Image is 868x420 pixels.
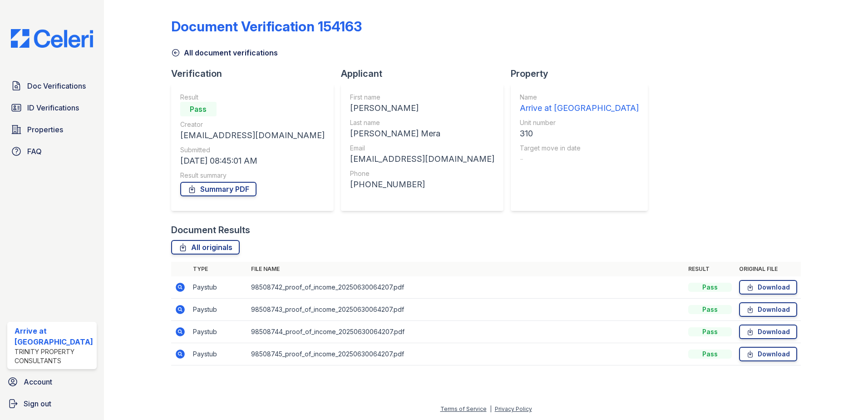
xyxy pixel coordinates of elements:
[520,93,639,115] a: Name Arrive at [GEOGRAPHIC_DATA]
[247,276,685,299] td: 98508742_proof_of_income_20250630064207.pdf
[247,299,685,321] td: 98508743_proof_of_income_20250630064207.pdf
[171,47,278,58] a: All document verifications
[171,18,362,35] div: Document Verification 154163
[247,321,685,343] td: 98508744_proof_of_income_20250630064207.pdf
[350,178,494,191] div: [PHONE_NUMBER]
[24,398,51,409] span: Sign out
[440,405,487,412] a: Terms of Service
[4,29,100,48] img: CE_Logo_Blue-a8612792a0a2168367f1c8372b55b34899dd931a85d93a1a3d3e32e68fde9ad4.png
[4,395,100,413] a: Sign out
[7,99,97,117] a: ID Verifications
[189,321,247,343] td: Paystub
[520,118,639,127] div: Unit number
[350,93,494,102] div: First name
[15,347,93,365] div: Trinity Property Consultants
[171,224,250,236] div: Document Results
[511,67,655,80] div: Property
[688,305,732,314] div: Pass
[171,67,341,80] div: Verification
[180,129,325,142] div: [EMAIL_ADDRESS][DOMAIN_NAME]
[688,327,732,336] div: Pass
[350,127,494,140] div: [PERSON_NAME] Mera
[7,142,97,160] a: FAQ
[350,102,494,115] div: [PERSON_NAME]
[4,373,100,391] a: Account
[490,405,492,412] div: |
[520,127,639,140] div: 310
[189,262,247,276] th: Type
[350,144,494,153] div: Email
[27,124,63,135] span: Properties
[341,67,511,80] div: Applicant
[189,276,247,299] td: Paystub
[27,80,86,91] span: Doc Verifications
[180,182,256,196] a: Summary PDF
[247,343,685,365] td: 98508745_proof_of_income_20250630064207.pdf
[739,325,797,339] a: Download
[180,145,325,155] div: Submitted
[171,240,240,255] a: All originals
[180,155,325,167] div: [DATE] 08:45:01 AM
[685,262,735,276] th: Result
[27,146,42,157] span: FAQ
[350,169,494,178] div: Phone
[739,347,797,361] a: Download
[688,350,732,359] div: Pass
[735,262,801,276] th: Original file
[7,77,97,95] a: Doc Verifications
[739,280,797,295] a: Download
[7,120,97,139] a: Properties
[189,299,247,321] td: Paystub
[180,120,325,129] div: Creator
[350,153,494,165] div: [EMAIL_ADDRESS][DOMAIN_NAME]
[15,325,93,347] div: Arrive at [GEOGRAPHIC_DATA]
[520,102,639,115] div: Arrive at [GEOGRAPHIC_DATA]
[27,102,79,113] span: ID Verifications
[520,93,639,102] div: Name
[350,118,494,127] div: Last name
[739,302,797,317] a: Download
[189,343,247,365] td: Paystub
[24,376,52,387] span: Account
[520,153,639,165] div: -
[180,93,325,102] div: Result
[180,171,325,180] div: Result summary
[520,144,639,153] div: Target move in date
[247,262,685,276] th: File name
[688,283,732,292] div: Pass
[495,405,532,412] a: Privacy Policy
[180,102,217,116] div: Pass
